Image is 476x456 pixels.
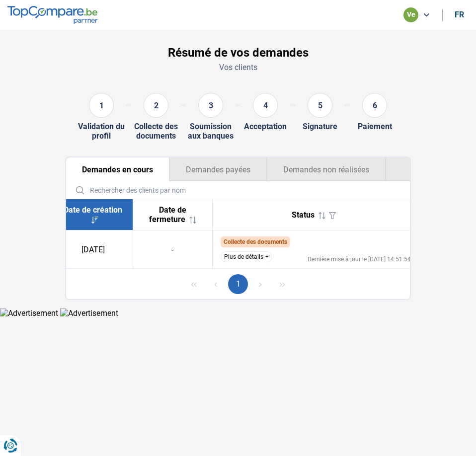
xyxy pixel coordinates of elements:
[144,93,168,118] div: 2
[184,274,204,294] button: First Page
[60,308,118,318] img: Advertisement
[65,46,411,60] h1: Résumé de vos demandes
[206,274,226,294] button: Previous Page
[65,62,411,73] p: Vos clients
[183,122,238,141] div: Soumission aux banques
[292,210,315,220] span: Status
[74,122,129,141] div: Validation du profil
[308,93,332,118] div: 5
[253,93,278,118] div: 4
[129,122,183,141] div: Collecte des documents
[7,6,97,24] img: TopCompare.be
[403,7,418,22] div: ve
[244,122,287,131] div: Acceptation
[149,205,186,224] span: Date de fermeture
[133,230,212,269] td: -
[362,93,387,118] div: 6
[64,205,122,215] span: Date de création
[250,274,270,294] button: Next Page
[358,122,392,131] div: Paiement
[53,230,133,269] td: [DATE]
[267,157,386,181] button: Demandes non réalisées
[66,157,169,181] button: Demandes en cours
[228,274,248,294] button: Page 1
[221,251,272,262] button: Plus de détails
[455,10,463,19] div: fr
[272,274,292,294] button: Last Page
[89,93,114,118] div: 1
[308,256,411,262] div: Dernière mise à jour le [DATE] 14:51:54
[303,122,337,131] div: Signature
[224,238,287,245] span: Collecte des documents
[169,157,267,181] button: Demandes payées
[198,93,223,118] div: 3
[70,181,406,199] input: Rechercher des clients par nom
